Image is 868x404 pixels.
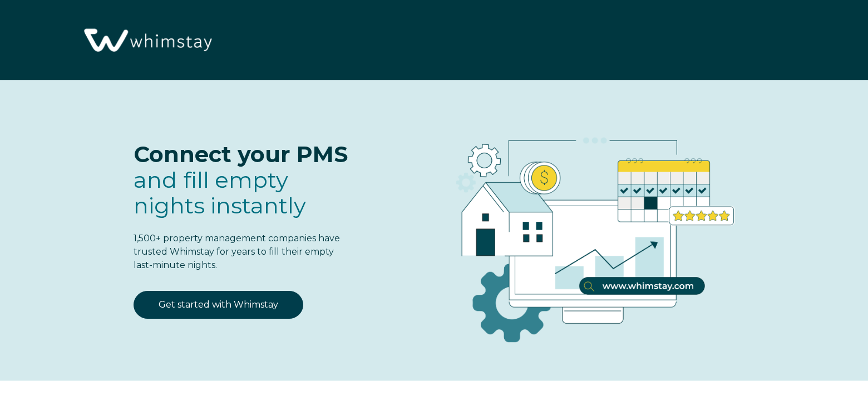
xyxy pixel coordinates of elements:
[78,6,216,76] img: Whimstay Logo-02 1
[134,166,306,219] span: and
[134,140,348,168] span: Connect your PMS
[134,166,306,219] span: fill empty nights instantly
[134,291,303,319] a: Get started with Whimstay
[393,103,785,360] img: RBO Ilustrations-03
[134,233,340,270] span: 1,500+ property management companies have trusted Whimstay for years to fill their empty last-min...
